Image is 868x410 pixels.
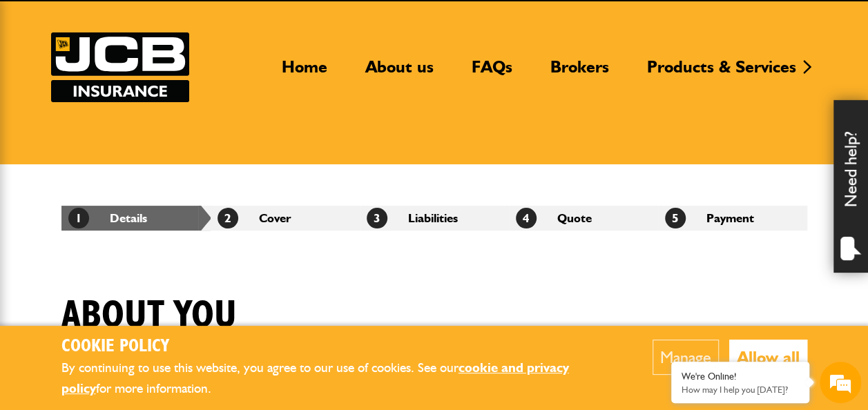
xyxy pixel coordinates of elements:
p: By continuing to use this website, you agree to our use of cookies. See our for more information. [61,358,610,400]
span: 5 [665,208,686,228]
button: Manage [653,340,719,375]
li: Liabilities [360,206,509,231]
span: 4 [516,208,537,228]
span: 2 [218,208,238,228]
li: Cover [211,206,360,231]
h1: About you [61,293,237,339]
a: cookie and privacy policy [61,360,569,397]
li: Quote [509,206,658,231]
a: Home [271,57,338,88]
h2: Cookie Policy [61,336,610,358]
li: Details [61,206,211,231]
p: How may I help you today? [682,384,799,395]
a: Brokers [540,57,619,88]
a: About us [355,57,444,88]
div: We're Online! [682,371,799,382]
button: Allow all [729,340,807,375]
img: JCB Insurance Services logo [51,32,189,102]
span: 1 [68,208,89,228]
a: JCB Insurance Services [51,32,189,102]
a: Products & Services [637,57,807,88]
li: Payment [658,206,807,231]
span: 3 [367,208,387,228]
a: FAQs [461,57,523,88]
div: Need help? [833,100,868,273]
